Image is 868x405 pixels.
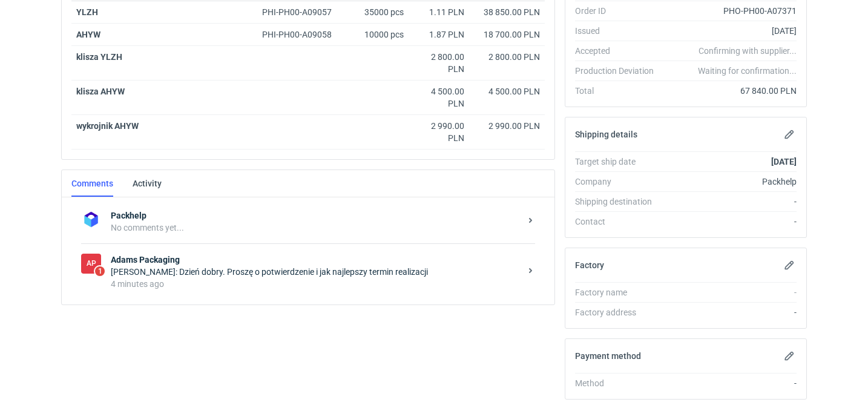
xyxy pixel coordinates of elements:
div: No comments yet... [111,222,521,234]
div: [DATE] [663,25,797,37]
button: Edit shipping details [782,127,797,142]
div: 4 500.00 PLN [474,85,540,97]
strong: [DATE] [771,157,797,166]
div: 18 700.00 PLN [474,28,540,41]
a: Comments [71,170,113,197]
img: Packhelp [81,209,101,229]
div: Packhelp [663,176,797,188]
button: Edit payment method [782,349,797,363]
div: 38 850.00 PLN [474,6,540,18]
a: AHYW [76,30,100,39]
div: Issued [575,25,663,37]
div: Production Deviation [575,65,663,77]
div: 67 840.00 PLN [663,85,797,97]
div: - [663,196,797,208]
div: PHO-PH00-A07371 [663,5,797,17]
strong: klisza YLZH [76,52,122,62]
div: 2 800.00 PLN [413,51,464,75]
div: Total [575,85,663,97]
strong: Packhelp [111,209,521,222]
strong: wykrojnik AHYW [76,121,139,131]
h2: Payment method [575,351,641,361]
div: 2 990.00 PLN [413,120,464,144]
div: 1.11 PLN [413,6,464,18]
div: Factory name [575,286,663,298]
div: 2 800.00 PLN [474,51,540,63]
div: - [663,286,797,298]
div: 4 minutes ago [111,278,521,290]
figcaption: AP [81,254,101,274]
div: - [663,306,797,318]
div: Company [575,176,663,188]
div: 2 990.00 PLN [474,120,540,132]
div: Contact [575,216,663,228]
div: Adams Packaging [81,254,101,274]
div: 10000 pcs [348,24,409,46]
strong: klisza AHYW [76,87,125,96]
a: YLZH [76,7,98,17]
div: 1.87 PLN [413,28,464,41]
div: Shipping destination [575,196,663,208]
div: Method [575,377,663,389]
div: - [663,216,797,228]
div: 35000 pcs [348,1,409,24]
div: [PERSON_NAME]: Dzień dobry. Proszę o potwierdzenie i jak najlepszy termin realizacji [111,266,521,278]
div: PHI-PH00-A09058 [262,28,343,41]
div: Accepted [575,45,663,57]
div: PHI-PH00-A09057 [262,6,343,18]
div: Factory address [575,306,663,318]
em: Confirming with supplier... [699,46,797,56]
em: Waiting for confirmation... [698,65,797,77]
button: Edit factory details [782,258,797,272]
h2: Factory [575,260,604,270]
div: 4 500.00 PLN [413,85,464,110]
div: - [663,377,797,389]
a: Activity [133,170,162,197]
h2: Shipping details [575,130,637,139]
div: Target ship date [575,156,663,168]
strong: Adams Packaging [111,254,521,266]
span: 1 [95,266,105,276]
div: Order ID [575,5,663,17]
